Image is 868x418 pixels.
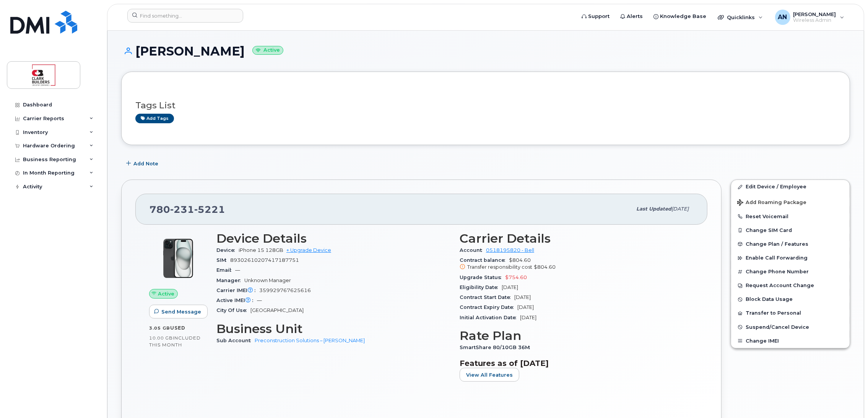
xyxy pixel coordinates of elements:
[216,322,450,336] h3: Business Unit
[244,278,291,283] span: Unknown Manager
[259,287,311,293] span: 359929767625616
[216,307,250,313] span: City Of Use
[731,180,850,194] a: Edit Device / Employee
[121,157,165,170] button: Add Note
[216,297,257,303] span: Active IMEI
[149,335,201,348] span: included this month
[731,334,850,348] button: Change IMEI
[170,325,185,331] span: used
[286,247,331,253] a: + Upgrade Device
[158,290,174,297] span: Active
[731,265,850,279] button: Change Phone Number
[460,257,509,263] span: Contract balance
[460,247,486,253] span: Account
[534,264,556,270] span: $804.60
[235,267,240,273] span: —
[149,325,170,331] span: 3.05 GB
[135,101,836,110] h3: Tags List
[731,306,850,320] button: Transfer to Personal
[731,237,850,251] button: Change Plan / Features
[731,210,850,224] button: Reset Voicemail
[460,345,534,350] span: SmartShare 80/10GB 36M
[737,199,806,207] span: Add Roaming Package
[636,206,671,212] span: Last updated
[486,247,534,253] a: 0518195820 - Bell
[194,204,225,215] span: 5221
[133,160,158,167] span: Add Note
[460,315,520,320] span: Initial Activation Date
[257,297,262,303] span: —
[746,324,809,330] span: Suspend/Cancel Device
[149,335,173,341] span: 10.00 GB
[505,274,527,280] span: $754.60
[460,274,505,280] span: Upgrade Status
[230,257,299,263] span: 89302610207417187751
[731,292,850,306] button: Block Data Usage
[514,294,531,300] span: [DATE]
[460,329,694,343] h3: Rate Plan
[460,257,694,271] span: $804.60
[517,304,534,310] span: [DATE]
[255,338,365,343] a: Preconstruction Solutions – [PERSON_NAME]
[239,247,283,253] span: iPhone 15 128GB
[149,305,208,318] button: Send Message
[502,284,518,290] span: [DATE]
[250,307,304,313] span: [GEOGRAPHIC_DATA]
[520,315,536,320] span: [DATE]
[460,368,519,382] button: View All Features
[161,308,201,315] span: Send Message
[835,385,862,412] iframe: Messenger Launcher
[170,204,194,215] span: 231
[460,294,514,300] span: Contract Start Date
[216,338,255,343] span: Sub Account
[466,371,513,379] span: View All Features
[155,235,201,281] img: iPhone_15_Black.png
[252,46,283,55] small: Active
[460,284,502,290] span: Eligibility Date
[121,44,850,58] h1: [PERSON_NAME]
[216,247,239,253] span: Device
[731,251,850,265] button: Enable Call Forwarding
[731,194,850,210] button: Add Roaming Package
[460,359,694,368] h3: Features as of [DATE]
[216,257,230,263] span: SIM
[216,267,235,273] span: Email
[671,206,689,212] span: [DATE]
[216,278,244,283] span: Manager
[731,224,850,237] button: Change SIM Card
[150,204,225,215] span: 780
[746,255,808,261] span: Enable Call Forwarding
[731,279,850,292] button: Request Account Change
[135,114,174,123] a: Add tags
[216,287,259,293] span: Carrier IMEI
[467,264,532,270] span: Transfer responsibility cost
[460,232,694,245] h3: Carrier Details
[746,241,808,247] span: Change Plan / Features
[216,232,450,245] h3: Device Details
[731,320,850,334] button: Suspend/Cancel Device
[460,304,517,310] span: Contract Expiry Date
